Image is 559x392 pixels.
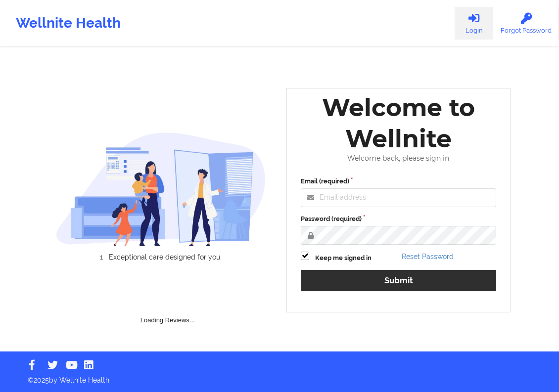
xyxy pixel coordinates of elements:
p: © 2025 by Wellnite Health [21,368,538,385]
a: Forgot Password [493,7,559,40]
div: Welcome to Wellnite [294,92,503,154]
li: Exceptional care designed for you. [64,253,266,261]
button: Submit [301,270,496,291]
label: Keep me signed in [315,253,372,263]
img: wellnite-auth-hero_200.c722682e.png [56,132,266,246]
a: Reset Password [402,253,454,261]
input: Email address [301,188,496,207]
a: Login [455,7,493,40]
div: Welcome back, please sign in [294,154,503,163]
label: Password (required) [301,214,496,224]
div: Loading Reviews... [56,278,280,325]
label: Email (required) [301,176,496,186]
